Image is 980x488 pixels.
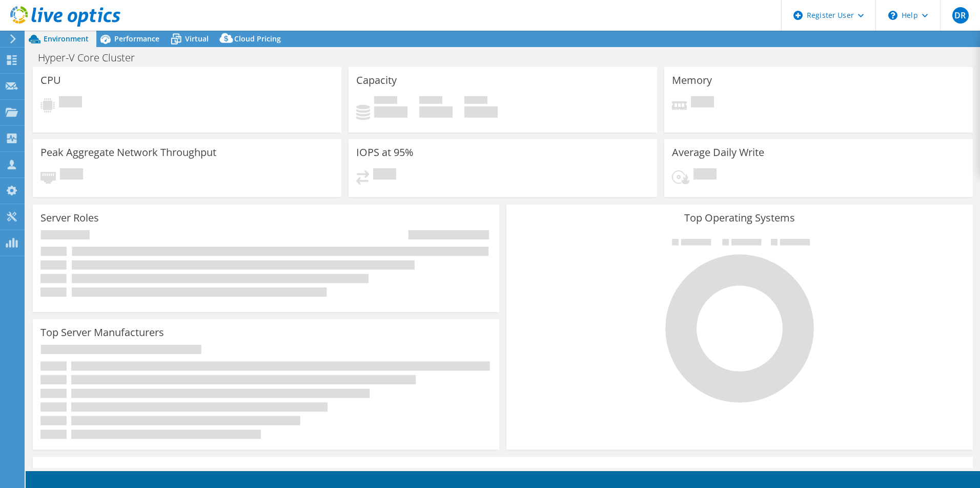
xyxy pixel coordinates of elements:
[185,34,209,43] span: Virtual
[33,52,151,63] h1: Hyper-V Core Cluster
[234,34,281,43] span: Cloud Pricing
[356,75,397,86] h3: Capacity
[373,168,396,182] span: Pending
[59,96,82,110] span: Pending
[40,212,99,224] h3: Server Roles
[691,96,714,110] span: Pending
[60,168,83,182] span: Pending
[374,106,407,118] h4: 0 GiB
[693,168,717,182] span: Pending
[672,147,764,158] h3: Average Daily Write
[419,106,453,118] h4: 0 GiB
[464,106,498,118] h4: 0 GiB
[40,75,61,86] h3: CPU
[374,96,397,106] span: Used
[888,11,897,20] svg: \n
[356,147,414,158] h3: IOPS at 95%
[40,147,216,158] h3: Peak Aggregate Network Throughput
[672,75,712,86] h3: Memory
[464,96,487,106] span: Total
[40,327,164,338] h3: Top Server Manufacturers
[44,34,89,43] span: Environment
[514,212,965,224] h3: Top Operating Systems
[114,34,159,43] span: Performance
[952,7,969,24] span: DR
[419,96,442,106] span: Free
